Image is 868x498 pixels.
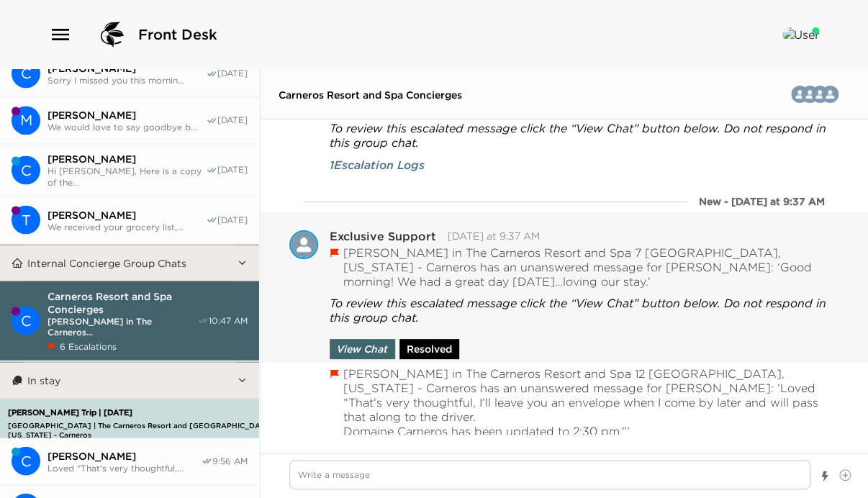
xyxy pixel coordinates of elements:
[289,460,810,489] textarea: Write a message
[12,155,40,184] div: Courtney Wilson
[138,24,217,45] span: Front Desk
[12,205,40,234] div: Thomas Hoying
[12,106,40,135] div: M
[330,230,436,242] div: Exclusive Support
[23,245,237,281] button: Internal Concierge Group Chats
[821,86,838,103] img: C
[12,446,40,475] div: C
[12,59,40,88] div: Carole Walter
[217,68,248,79] span: [DATE]
[60,340,117,351] span: 6 Escalations
[330,121,839,150] span: To review this escalated message click the “View Chat” button below. Do not respond in this group...
[48,221,206,232] span: We received your grocery list,...
[330,339,395,359] button: View Chat
[212,455,248,466] span: 9:56 AM
[4,420,315,430] p: [GEOGRAPHIC_DATA] | The Carneros Resort and [GEOGRAPHIC_DATA], [US_STATE] - Carneros
[48,315,197,337] span: [PERSON_NAME] in The Carneros...
[209,314,248,326] span: 10:47 AM
[821,86,838,103] div: Courtney Wilson
[399,339,459,359] button: Resolved
[330,157,425,173] span: 1 Escalation Logs
[27,256,186,269] p: Internal Concierge Group Chats
[12,306,40,335] div: Carneros Resort and Spa
[48,289,197,315] span: Carneros Resort and Spa Concierges
[12,59,40,88] div: C
[48,122,206,132] span: We would love to say goodbye b...
[23,362,237,398] button: In stay
[820,463,830,489] button: Show templates
[48,75,206,86] span: Sorry I missed you this mornin...
[27,373,60,386] p: In stay
[343,245,839,289] p: [PERSON_NAME] in The Carneros Resort and Spa 7 [GEOGRAPHIC_DATA], [US_STATE] - Carneros has an un...
[12,106,40,135] div: Mara Hunt
[289,230,318,259] img: E
[782,27,819,42] img: User
[330,157,425,173] button: 1Escalation Logs
[12,446,40,475] div: Courtney Wilson
[699,194,825,209] div: New - [DATE] at 9:37 AM
[217,214,248,225] span: [DATE]
[12,205,40,234] div: T
[330,296,839,325] span: To review this escalated message click the “View Chat” button below. Do not respond in this group...
[448,230,540,243] time: 2025-10-03T16:37:25.898Z
[12,155,40,184] div: C
[48,449,201,462] span: [PERSON_NAME]
[279,89,462,101] span: Carneros Resort and Spa Concierges
[4,407,315,417] p: [PERSON_NAME] Trip | [DATE]
[12,306,40,335] div: C
[785,80,850,109] button: CSJT
[48,208,206,221] span: [PERSON_NAME]
[217,164,248,176] span: [DATE]
[48,462,201,473] span: Loved “That's very thoughtful,...
[48,109,206,122] span: [PERSON_NAME]
[289,230,318,259] div: Exclusive Support
[217,114,248,126] span: [DATE]
[48,166,206,187] span: Hi [PERSON_NAME], Here is a copy of the...
[95,17,130,52] img: logo
[48,153,206,166] span: [PERSON_NAME]
[343,366,839,438] p: [PERSON_NAME] in The Carneros Resort and Spa 12 [GEOGRAPHIC_DATA], [US_STATE] - Carneros has an u...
